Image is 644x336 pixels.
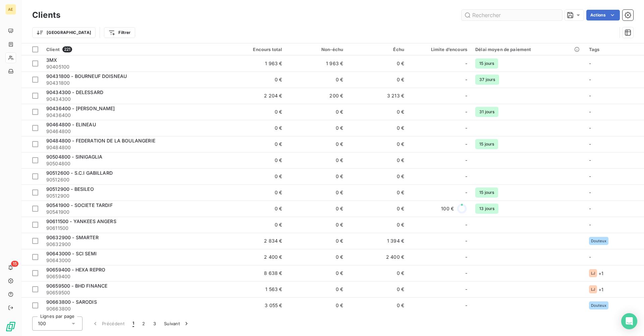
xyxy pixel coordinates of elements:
td: 0 € [347,136,408,152]
td: 0 € [225,201,286,217]
div: AE [5,4,16,15]
span: - [465,189,467,196]
span: 90663800 - SARODIS [46,299,97,305]
button: [GEOGRAPHIC_DATA] [32,27,96,38]
img: Logo LeanPay [5,321,16,332]
span: 15 jours [475,187,498,198]
span: 90611500 - YANKEES ANGERS [46,218,116,224]
span: - [465,125,467,131]
span: 90512600 [46,176,221,183]
span: 90431800 - BOURNEUF DOISNEAU [46,73,127,79]
span: 90611500 [46,225,221,232]
td: 2 834 € [225,233,286,249]
span: + 1 [598,270,603,277]
button: Filtrer [104,27,135,38]
td: 0 € [347,168,408,184]
td: 0 € [225,168,286,184]
span: - [589,93,591,98]
td: 2 400 € [225,249,286,265]
input: Rechercher [462,10,562,20]
span: 90659400 - HEXA REPRO [46,267,105,272]
span: Client [46,47,60,52]
td: 0 € [286,217,347,233]
span: 90632900 [46,241,221,248]
span: - [465,286,467,293]
span: 90434300 [46,96,221,102]
td: 0 € [225,136,286,152]
td: 1 563 € [225,281,286,297]
span: - [589,77,591,82]
div: Encours total [229,47,282,52]
td: 0 € [286,201,347,217]
td: 0 € [347,120,408,136]
span: - [465,254,467,260]
td: 0 € [347,55,408,72]
td: 0 € [286,72,347,88]
span: - [589,254,591,260]
span: 15 [11,261,18,267]
td: 3 055 € [225,297,286,313]
td: 0 € [347,217,408,233]
td: 0 € [347,72,408,88]
span: 90663800 [46,305,221,312]
td: 0 € [225,217,286,233]
span: 90659500 [46,289,221,296]
span: Douteux [591,239,606,243]
td: 8 638 € [225,265,286,281]
span: - [465,92,467,99]
span: - [465,141,467,148]
span: 15 jours [475,139,498,149]
span: 3MX [46,57,57,63]
td: 3 213 € [347,88,408,104]
span: - [465,302,467,309]
span: - [465,221,467,228]
div: Open Intercom Messenger [621,313,637,329]
h3: Clients [32,9,60,21]
button: 3 [149,317,160,331]
span: LJ [591,287,595,291]
td: 200 € [286,88,347,104]
span: - [589,157,591,163]
span: 100 [38,320,46,327]
td: 1 963 € [286,55,347,72]
span: - [465,76,467,83]
span: 90512900 [46,193,221,199]
td: 0 € [225,72,286,88]
div: Non-échu [290,47,343,52]
td: 0 € [225,120,286,136]
span: - [589,173,591,179]
span: - [465,173,467,180]
span: 37 jours [475,75,499,85]
span: 90464800 - ELINEAU [46,122,96,127]
td: 0 € [286,120,347,136]
button: Actions [586,10,620,20]
span: LJ [591,271,595,275]
td: 0 € [286,184,347,201]
td: 0 € [286,152,347,168]
span: 90541900 [46,209,221,215]
span: - [465,60,467,67]
span: - [589,190,591,195]
div: Délai moyen de paiement [475,47,581,52]
td: 0 € [347,201,408,217]
span: 90632900 - SMARTER [46,235,99,240]
button: Suivant [160,317,194,331]
span: 90643000 [46,257,221,264]
span: 90643000 - SCI SEMI [46,251,97,256]
span: 13 jours [475,204,498,214]
button: Précédent [88,317,128,331]
span: 90659500 - BHD FINANCE [46,283,107,289]
span: 90512900 - BESILEO [46,186,94,192]
span: 90464800 [46,128,221,135]
span: 90436400 - [PERSON_NAME] [46,106,115,111]
span: 1 [132,320,134,327]
span: - [589,60,591,66]
div: Échu [351,47,404,52]
div: Tags [589,47,640,52]
span: 90541900 - SOCIETE TARDIF [46,202,113,208]
button: 2 [138,317,149,331]
span: - [589,109,591,115]
td: 0 € [347,152,408,168]
span: - [465,109,467,115]
span: 90504800 - SINIGAGLIA [46,154,102,160]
